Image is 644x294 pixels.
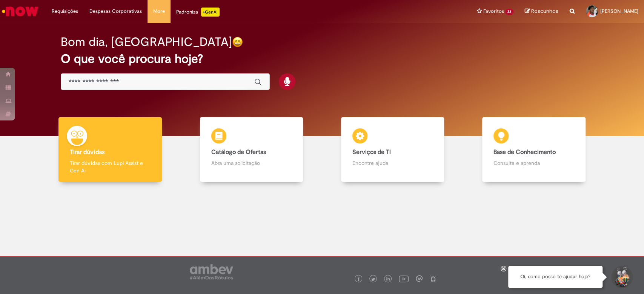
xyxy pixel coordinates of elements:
[352,148,391,156] b: Serviços de TI
[508,266,603,288] div: Oi, como posso te ajudar hoje?
[600,8,638,14] span: [PERSON_NAME]
[322,117,463,182] a: Serviços de TI Encontre ajuda
[505,9,513,15] span: 23
[493,148,556,156] b: Base de Conhecimento
[190,264,233,279] img: logo_footer_ambev_rotulo_gray.png
[153,8,165,15] span: More
[211,159,292,167] p: Abra uma solicitação
[352,159,433,167] p: Encontre ajuda
[1,4,40,19] img: ServiceNow
[52,8,78,15] span: Requisições
[181,117,322,182] a: Catálogo de Ofertas Abra uma solicitação
[211,148,266,156] b: Catálogo de Ofertas
[357,277,360,281] img: logo_footer_facebook.png
[493,159,574,167] p: Consulte e aprenda
[232,37,243,47] img: happy-face.png
[399,274,409,283] img: logo_footer_youtube.png
[463,117,604,182] a: Base de Conhecimento Consulte e aprenda
[416,275,423,282] img: logo_footer_workplace.png
[176,8,220,17] div: Padroniza
[430,275,437,282] img: logo_footer_naosei.png
[40,117,181,182] a: Tirar dúvidas Tirar dúvidas com Lupi Assist e Gen Ai
[70,148,104,156] b: Tirar dúvidas
[201,8,220,17] p: +GenAi
[371,277,375,281] img: logo_footer_twitter.png
[483,8,504,15] span: Favoritos
[525,8,558,15] a: Rascunhos
[531,8,558,15] span: Rascunhos
[89,8,142,15] span: Despesas Corporativas
[61,35,232,49] h2: Bom dia, [GEOGRAPHIC_DATA]
[61,52,583,66] h2: O que você procura hoje?
[386,277,390,282] img: logo_footer_linkedin.png
[70,159,150,174] p: Tirar dúvidas com Lupi Assist e Gen Ai
[610,266,633,288] button: Iniciar Conversa de Suporte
